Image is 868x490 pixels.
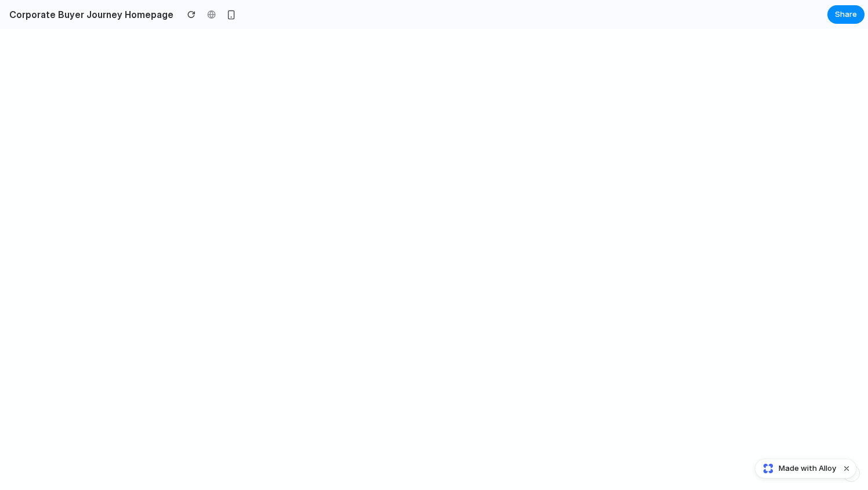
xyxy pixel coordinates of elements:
button: Share [827,5,865,24]
a: Made with Alloy [755,463,837,474]
h2: Corporate Buyer Journey Homepage [5,8,173,21]
button: Dismiss watermark [840,462,853,475]
span: Made with Alloy [779,463,836,474]
span: Share [835,9,857,20]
